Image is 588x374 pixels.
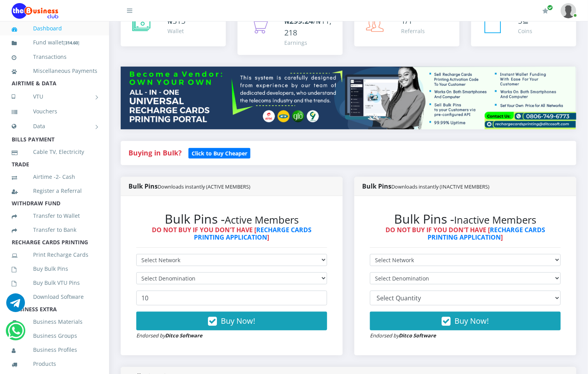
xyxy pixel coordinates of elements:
[12,87,97,106] a: VTU
[12,168,97,186] a: Airtime -2- Cash
[370,212,561,226] h2: Bulk Pins -
[391,183,489,190] small: Downloads instantly (INACTIVE MEMBERS)
[12,355,97,373] a: Products
[12,102,97,120] a: Vouchers
[547,5,553,11] span: Renew/Upgrade Subscription
[225,213,299,227] small: Active Members
[12,3,58,19] img: Logo
[12,48,97,66] a: Transactions
[12,274,97,292] a: Buy Bulk VTU Pins
[238,7,343,55] a: ₦299.24/₦11,218 Earnings
[192,150,247,157] b: Click to Buy Cheaper
[63,40,79,46] small: [ ]
[8,327,24,340] a: Chat for support
[12,221,97,239] a: Transfer to Bank
[12,327,97,345] a: Business Groups
[12,34,97,52] a: Fund wallet[314.60]
[136,312,327,330] button: Buy Now!
[167,27,185,35] div: Wallet
[6,299,25,312] a: Chat for support
[158,183,250,190] small: Downloads instantly (ACTIVE MEMBERS)
[518,27,532,35] div: Coins
[152,226,312,242] strong: DO NOT BUY IF YOU DON'T HAVE [ ]
[12,19,97,37] a: Dashboard
[370,312,561,330] button: Buy Now!
[12,182,97,200] a: Register a Referral
[12,62,97,80] a: Miscellaneous Payments
[362,182,489,191] strong: Bulk Pins
[194,226,312,242] a: RECHARGE CARDS PRINTING APPLICATION
[454,213,537,227] small: Inactive Members
[354,7,459,46] a: 1/1 Referrals
[136,332,202,339] small: Endorsed by
[284,39,335,47] div: Earnings
[561,3,576,18] img: User
[129,148,181,157] strong: Buying in Bulk?
[12,246,97,264] a: Print Recharge Cards
[12,260,97,278] a: Buy Bulk Pins
[428,226,546,242] a: RECHARGE CARDS PRINTING APPLICATION
[136,291,327,305] input: Enter Quantity
[12,288,97,306] a: Download Software
[401,27,425,35] div: Referrals
[136,212,327,226] h2: Bulk Pins -
[12,143,97,161] a: Cable TV, Electricity
[221,316,255,326] span: Buy Now!
[386,226,545,242] strong: DO NOT BUY IF YOU DON'T HAVE [ ]
[370,332,436,339] small: Endorsed by
[542,8,548,14] i: Renew/Upgrade Subscription
[399,332,436,339] strong: Ditco Software
[165,332,202,339] strong: Ditco Software
[12,207,97,225] a: Transfer to Wallet
[455,316,489,326] span: Buy Now!
[188,148,250,157] a: Click to Buy Cheaper
[12,313,97,331] a: Business Materials
[65,40,78,46] b: 314.60
[129,182,250,191] strong: Bulk Pins
[12,116,97,136] a: Data
[121,7,226,46] a: ₦315 Wallet
[12,341,97,359] a: Business Profiles
[121,67,576,129] img: multitenant_rcp.png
